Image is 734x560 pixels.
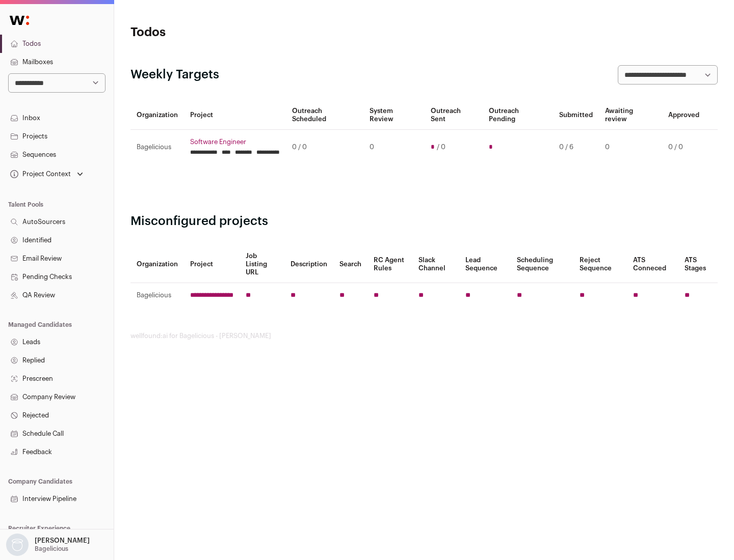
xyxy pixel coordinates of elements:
th: Lead Sequence [459,246,511,283]
p: [PERSON_NAME] [35,537,90,545]
td: 0 / 0 [662,130,705,165]
img: Wellfound [4,10,35,31]
h2: Misconfigured projects [130,213,718,230]
th: Organization [130,101,184,130]
button: Open dropdown [8,167,85,181]
td: 0 [599,130,662,165]
th: Outreach Pending [483,101,553,130]
div: Project Context [8,170,71,178]
img: nopic.png [6,534,29,556]
p: Bagelicious [35,545,68,553]
th: Slack Channel [412,246,459,283]
th: Project [184,101,286,130]
th: ATS Stages [678,246,718,283]
h1: Todos [130,24,326,41]
th: System Review [363,101,424,130]
th: RC Agent Rules [368,246,412,283]
th: Outreach Scheduled [286,101,363,130]
th: Outreach Sent [425,101,483,130]
th: Scheduling Sequence [511,246,573,283]
th: Description [284,246,333,283]
th: Project [184,246,240,283]
td: 0 [363,130,424,165]
th: Job Listing URL [240,246,284,283]
span: / 0 [437,143,445,151]
th: Awaiting review [599,101,662,130]
td: Bagelicious [130,283,184,308]
td: 0 / 6 [553,130,599,165]
th: Approved [662,101,705,130]
h2: Weekly Targets [130,67,219,83]
button: Open dropdown [4,534,92,556]
a: Software Engineer [190,138,280,146]
th: Search [333,246,368,283]
th: ATS Conneced [627,246,678,283]
footer: wellfound:ai for Bagelicious - [PERSON_NAME] [130,332,718,340]
th: Organization [130,246,184,283]
th: Submitted [553,101,599,130]
td: Bagelicious [130,130,184,165]
td: 0 / 0 [286,130,363,165]
th: Reject Sequence [573,246,627,283]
